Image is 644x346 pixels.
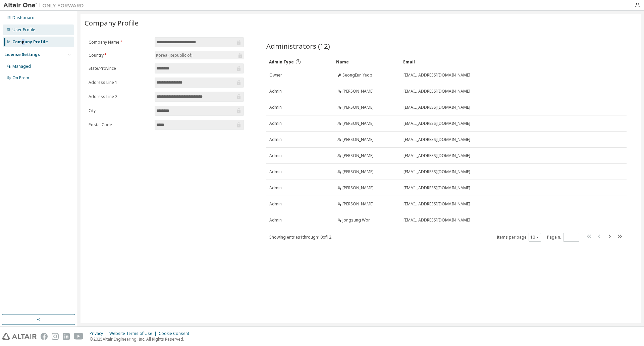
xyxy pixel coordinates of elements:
[404,89,470,94] span: [EMAIL_ADDRESS][DOMAIN_NAME]
[342,169,374,175] span: [PERSON_NAME]
[269,59,294,65] span: Admin Type
[269,217,282,223] span: Admin
[266,41,330,51] span: Administrators (12)
[342,153,374,158] span: [PERSON_NAME]
[269,153,282,158] span: Admin
[12,27,35,33] div: User Profile
[269,137,282,142] span: Admin
[404,121,470,126] span: [EMAIL_ADDRESS][DOMAIN_NAME]
[342,137,374,142] span: [PERSON_NAME]
[3,2,87,9] img: Altair One
[109,331,159,336] div: Website Terms of Use
[159,331,193,336] div: Cookie Consent
[547,233,579,242] span: Page n.
[155,51,244,59] div: Korea (Republic of)
[89,66,151,71] label: State/Province
[269,121,282,126] span: Admin
[342,89,374,94] span: [PERSON_NAME]
[342,105,374,110] span: [PERSON_NAME]
[497,233,541,242] span: Items per page
[89,122,151,128] label: Postal Code
[404,105,470,110] span: [EMAIL_ADDRESS][DOMAIN_NAME]
[404,137,470,142] span: [EMAIL_ADDRESS][DOMAIN_NAME]
[269,169,282,175] span: Admin
[155,52,193,59] div: Korea (Republic of)
[12,64,31,69] div: Managed
[342,217,371,223] span: Jongsung Won
[90,336,193,342] p: © 2025 Altair Engineering, Inc. All Rights Reserved.
[269,185,282,191] span: Admin
[89,80,151,85] label: Address Line 1
[12,75,29,81] div: On Prem
[89,40,151,45] label: Company Name
[269,72,282,78] span: Owner
[342,121,374,126] span: [PERSON_NAME]
[336,56,398,67] div: Name
[52,333,59,340] img: instagram.svg
[89,53,151,58] label: Country
[403,56,608,67] div: Email
[63,333,70,340] img: linkedin.svg
[342,72,372,78] span: SeongEun Yeob
[89,94,151,99] label: Address Line 2
[404,201,470,207] span: [EMAIL_ADDRESS][DOMAIN_NAME]
[90,331,109,336] div: Privacy
[530,235,539,240] button: 10
[74,333,84,340] img: youtube.svg
[269,89,282,94] span: Admin
[404,153,470,158] span: [EMAIL_ADDRESS][DOMAIN_NAME]
[342,201,374,207] span: [PERSON_NAME]
[269,234,331,240] span: Showing entries 1 through 10 of 12
[12,15,35,20] div: Dashboard
[89,108,151,113] label: City
[404,72,470,78] span: [EMAIL_ADDRESS][DOMAIN_NAME]
[269,201,282,207] span: Admin
[404,185,470,191] span: [EMAIL_ADDRESS][DOMAIN_NAME]
[85,18,139,28] span: Company Profile
[269,105,282,110] span: Admin
[342,185,374,191] span: [PERSON_NAME]
[41,333,48,340] img: facebook.svg
[2,333,37,340] img: altair_logo.svg
[4,52,40,57] div: License Settings
[404,169,470,175] span: [EMAIL_ADDRESS][DOMAIN_NAME]
[404,217,470,223] span: [EMAIL_ADDRESS][DOMAIN_NAME]
[12,39,48,45] div: Company Profile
